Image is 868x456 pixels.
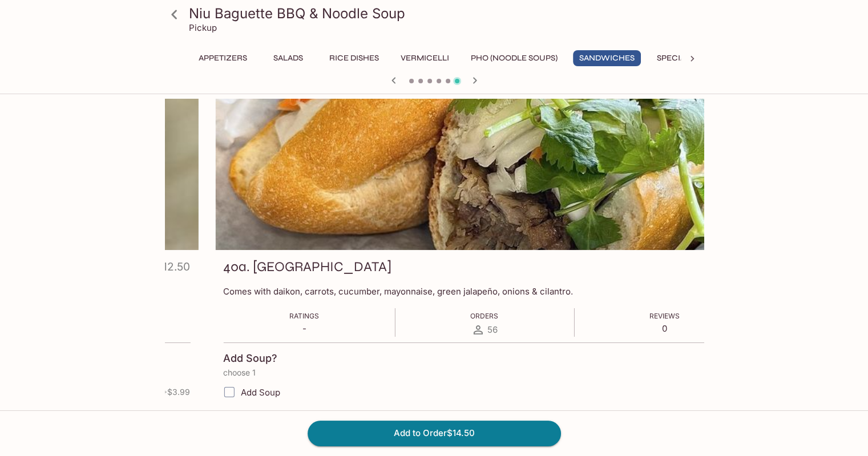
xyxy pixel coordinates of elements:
[308,421,561,446] button: Add to Order$14.50
[223,286,746,297] p: Comes with daikon, carrots, cucumber, mayonnaise, green jalapeño, onions & cilantro.
[487,324,498,335] span: 56
[465,50,564,66] button: Pho (Noodle Soups)
[241,387,280,398] span: Add Soup
[156,258,190,280] h4: $12.50
[192,50,253,66] button: Appetizers
[650,50,701,66] button: Specials
[162,388,190,397] span: + $3.99
[289,312,319,320] span: Ratings
[215,99,754,250] div: 40a. Brisket
[470,312,498,320] span: Orders
[649,323,680,334] p: 0
[223,368,746,377] p: choose 1
[323,50,385,66] button: Rice Dishes
[263,50,314,66] button: Salads
[573,50,641,66] button: Sandwiches
[223,352,277,365] h4: Add Soup?
[189,5,699,22] h3: Niu Baguette BBQ & Noodle Soup
[289,323,319,334] p: -
[649,312,680,320] span: Reviews
[223,258,391,276] h3: 40a. [GEOGRAPHIC_DATA]
[189,22,217,33] p: Pickup
[394,50,455,66] button: Vermicelli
